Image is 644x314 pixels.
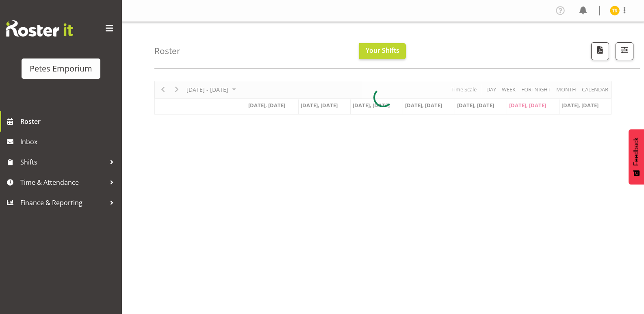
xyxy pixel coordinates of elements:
[6,20,73,37] img: Rosterit website logo
[20,176,106,188] span: Time & Attendance
[629,129,644,184] button: Feedback - Show survey
[616,42,633,60] button: Filter Shifts
[359,43,406,59] button: Your Shifts
[154,46,180,56] h4: Roster
[20,115,118,128] span: Roster
[591,42,609,60] button: Download a PDF of the roster according to the set date range.
[366,46,399,55] span: Your Shifts
[20,156,106,168] span: Shifts
[20,136,118,148] span: Inbox
[633,137,640,166] span: Feedback
[610,6,620,15] img: tamara-straker11292.jpg
[20,197,106,209] span: Finance & Reporting
[30,63,92,75] div: Petes Emporium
